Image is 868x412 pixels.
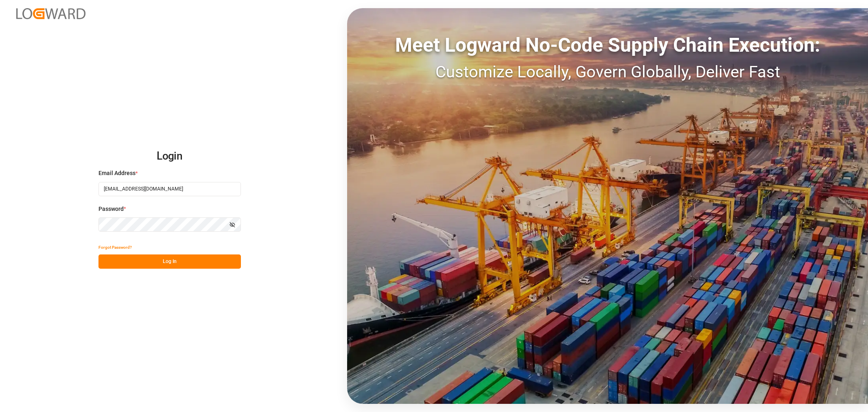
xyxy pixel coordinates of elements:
[98,143,241,169] h2: Login
[98,205,124,213] span: Password
[98,240,132,254] button: Forgot Password?
[347,60,868,84] div: Customize Locally, Govern Globally, Deliver Fast
[98,169,136,178] span: Email Address
[16,8,85,19] img: Logward_new_orange.png
[98,182,241,196] input: Enter your email
[98,254,241,269] button: Log In
[347,31,868,60] div: Meet Logward No-Code Supply Chain Execution:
